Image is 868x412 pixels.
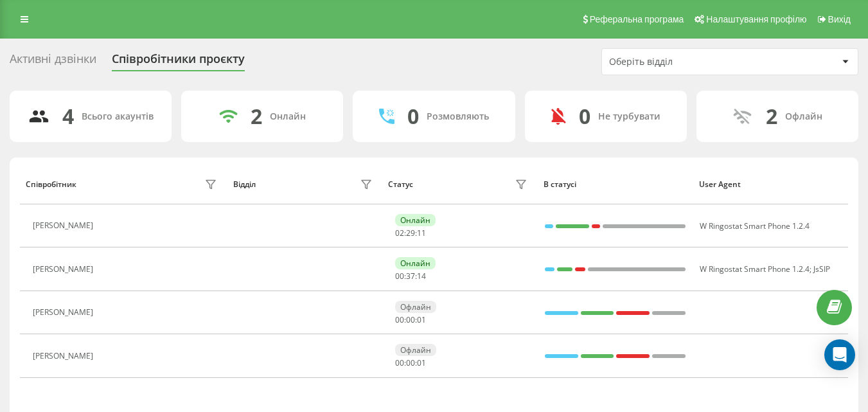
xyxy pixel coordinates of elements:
[270,111,306,122] div: Онлайн
[828,14,851,24] span: Вихід
[395,357,404,368] span: 00
[406,228,415,238] span: 29
[33,352,96,361] div: [PERSON_NAME]
[699,180,842,189] div: User Agent
[395,316,426,325] div: : :
[700,220,810,231] span: W Ringostat Smart Phone 1.2.4
[417,271,426,282] span: 14
[766,104,777,129] div: 2
[598,111,660,122] div: Не турбувати
[395,214,436,226] div: Онлайн
[395,301,436,313] div: Офлайн
[33,265,96,274] div: [PERSON_NAME]
[590,14,684,24] span: Реферальна програма
[395,272,426,281] div: : :
[406,357,415,368] span: 00
[417,314,426,325] span: 01
[706,14,806,24] span: Налаштування профілю
[395,359,426,368] div: : :
[10,52,96,72] div: Активні дзвінки
[233,180,256,189] div: Відділ
[579,104,590,129] div: 0
[785,111,822,122] div: Офлайн
[26,180,76,189] div: Співробітник
[544,180,687,189] div: В статусі
[417,357,426,368] span: 01
[609,57,763,67] div: Оберіть відділ
[417,228,426,238] span: 11
[112,52,245,72] div: Співробітники проєкту
[395,229,426,238] div: : :
[33,308,96,317] div: [PERSON_NAME]
[406,314,415,325] span: 00
[407,104,419,129] div: 0
[33,221,96,230] div: [PERSON_NAME]
[251,104,262,129] div: 2
[395,228,404,238] span: 02
[395,314,404,325] span: 00
[406,271,415,282] span: 37
[813,264,830,274] span: JsSIP
[395,271,404,282] span: 00
[82,111,154,122] div: Всього акаунтів
[700,264,810,274] span: W Ringostat Smart Phone 1.2.4
[427,111,489,122] div: Розмовляють
[395,344,436,356] div: Офлайн
[62,104,74,129] div: 4
[824,339,855,370] div: Open Intercom Messenger
[388,180,413,189] div: Статус
[395,257,436,269] div: Онлайн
